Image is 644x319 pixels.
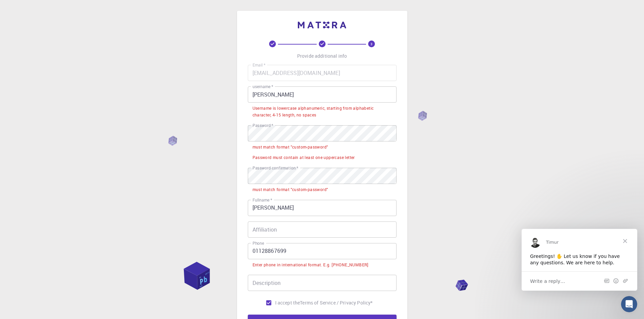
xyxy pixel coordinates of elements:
iframe: Intercom live chat message [522,229,637,291]
label: Fullname [253,197,272,203]
p: Provide additional info [297,53,347,59]
div: must match format "custom-password" [253,144,328,151]
a: Terms of Service / Privacy Policy* [300,299,373,306]
div: Password must contain at least one uppercase letter [253,154,355,161]
text: 3 [371,42,373,46]
div: Username is lowercase alphanumeric, starting from alphabetic character, 4-15 length, no spaces [253,105,392,118]
label: Phone [253,240,264,246]
label: username [253,84,273,89]
label: Password [253,123,273,128]
div: Enter phone in international format. E.g. [PHONE_NUMBER] [253,262,368,268]
span: I accept the [275,299,300,306]
label: Email [253,62,265,68]
iframe: Intercom live chat [621,296,637,312]
div: must match format "custom-password" [253,186,328,193]
label: Password confirmation [253,165,298,171]
p: Terms of Service / Privacy Policy * [300,299,373,306]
